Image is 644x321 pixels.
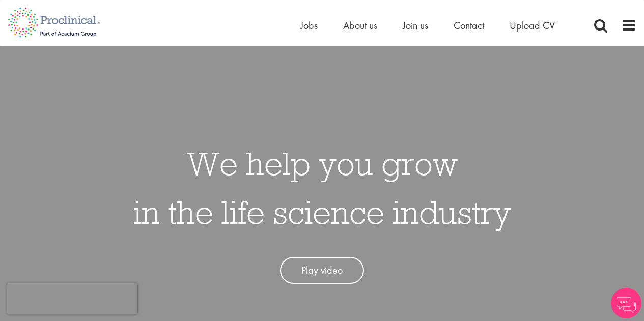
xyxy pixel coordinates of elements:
h1: We help you grow in the life science industry [133,139,511,237]
img: Chatbot [611,288,641,318]
a: About us [343,19,377,32]
a: Jobs [300,19,318,32]
a: Join us [403,19,428,32]
a: Play video [280,257,364,284]
a: Contact [454,19,484,32]
a: Upload CV [510,19,555,32]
